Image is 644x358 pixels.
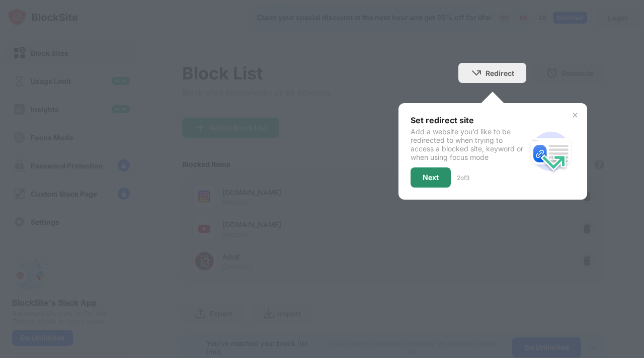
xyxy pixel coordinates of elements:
[411,115,527,125] div: Set redirect site
[486,69,514,77] div: Redirect
[571,111,579,119] img: x-button.svg
[527,127,575,175] img: redirect.svg
[423,173,439,182] div: Next
[457,174,469,182] div: 2 of 3
[411,127,527,161] div: Add a website you’d like to be redirected to when trying to access a blocked site, keyword or whe...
